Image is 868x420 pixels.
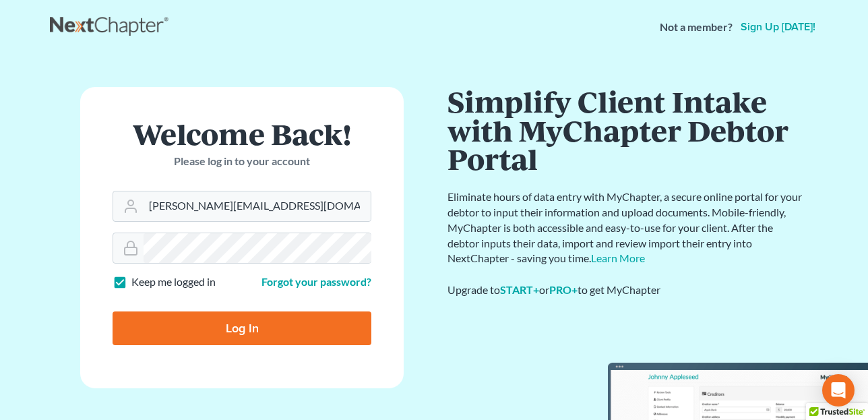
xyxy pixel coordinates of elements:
[500,283,539,296] a: START+
[822,374,855,407] div: Open Intercom Messenger
[549,283,578,296] a: PRO+
[447,282,805,298] div: Upgrade to or to get MyChapter
[131,274,216,290] label: Keep me logged in
[591,251,645,264] a: Learn More
[738,22,818,32] a: Sign up [DATE]!
[113,119,371,148] h1: Welcome Back!
[261,275,371,288] a: Forgot your password?
[660,20,733,35] strong: Not a member?
[447,189,805,266] p: Eliminate hours of data entry with MyChapter, a secure online portal for your debtor to input the...
[113,311,371,345] input: Log In
[447,87,805,173] h1: Simplify Client Intake with MyChapter Debtor Portal
[113,154,371,169] p: Please log in to your account
[144,191,371,221] input: Email Address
